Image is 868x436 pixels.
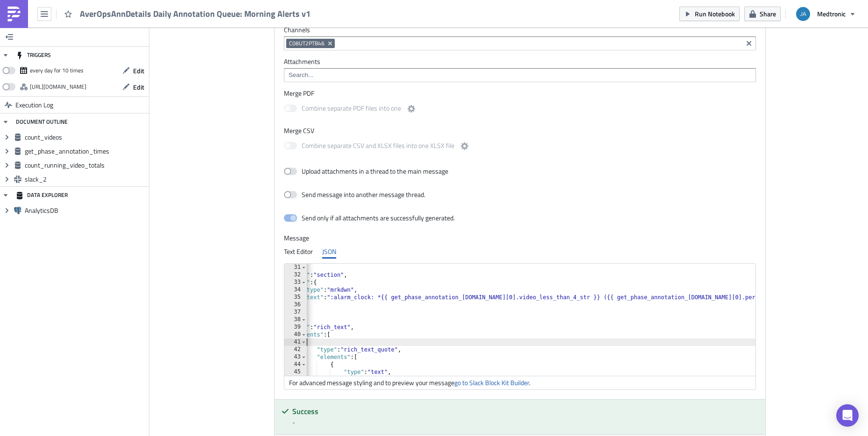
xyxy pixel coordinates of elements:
[817,9,846,19] span: Medtronic
[118,63,149,78] button: Edit
[284,234,756,242] label: Message
[284,141,470,152] label: Combine separate CSV and XLSX files into one XLSX file
[284,245,313,259] div: Text Editor
[25,147,147,155] span: get_phase_annotation_times
[284,338,307,346] div: 41
[284,346,307,353] div: 42
[322,245,336,259] div: JSON
[284,103,417,115] label: Combine separate PDF files into one
[744,7,781,21] button: Share
[695,9,735,19] span: Run Notebook
[743,38,755,49] button: Clear selected items
[80,8,311,19] span: AverOpsAnnDetails Daily Annotation Queue: Morning Alerts v1
[118,80,149,94] button: Edit
[284,331,307,338] div: 40
[760,9,776,19] span: Share
[292,417,758,427] div: -
[284,309,307,316] div: 37
[286,70,753,80] input: Search...
[284,353,307,361] div: 43
[4,7,487,16] body: Rich Text Area. Press ALT-0 for help.
[284,127,756,135] label: Merge CSV
[454,378,529,387] a: go to Slack Block Kit Builder
[284,279,307,286] div: 33
[679,7,740,21] button: Run Notebook
[30,80,86,94] div: https://pushmetrics.io/api/v1/report/PdL5pGerpG/webhook?token=d5786f927fc24f078f4d9bd77e95fae9
[284,190,426,199] label: Send message into another message thread.
[459,141,470,152] button: Combine separate CSV and XLSX files into one XLSX file
[795,6,811,22] img: Avatar
[284,316,307,323] div: 38
[284,57,756,66] label: Attachments
[133,82,144,92] span: Edit
[326,39,335,48] button: Remove Tag
[25,175,147,183] span: slack_2
[836,404,859,427] div: Open Intercom Messenger
[302,214,455,222] div: Send only if all attachments are successfully generated.
[4,7,487,16] h3: Slack message
[406,103,417,114] button: Combine separate PDF files into one
[25,161,147,169] span: count_running_video_totals
[284,301,307,309] div: 36
[284,264,307,271] div: 31
[133,66,144,76] span: Edit
[790,4,861,24] button: Medtronic
[30,63,84,77] div: every day for 10 times
[284,376,755,389] div: For advanced message styling and to preview your message .
[292,408,758,415] h5: Success
[284,286,307,294] div: 34
[284,294,307,301] div: 35
[289,40,325,47] span: C08UT2PTB46
[284,323,307,331] div: 39
[16,187,68,204] div: DATA EXPLORER
[16,113,68,130] div: DOCUMENT OUTLINE
[284,368,307,376] div: 45
[16,47,51,63] div: TRIGGERS
[284,89,756,98] label: Merge PDF
[284,26,756,34] label: Channels
[7,7,21,21] img: PushMetrics
[284,271,307,279] div: 32
[25,206,147,215] span: AnalyticsDB
[284,361,307,368] div: 44
[15,97,53,113] span: Execution Log
[25,133,147,141] span: count_videos
[284,167,448,176] label: Upload attachments in a thread to the main message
